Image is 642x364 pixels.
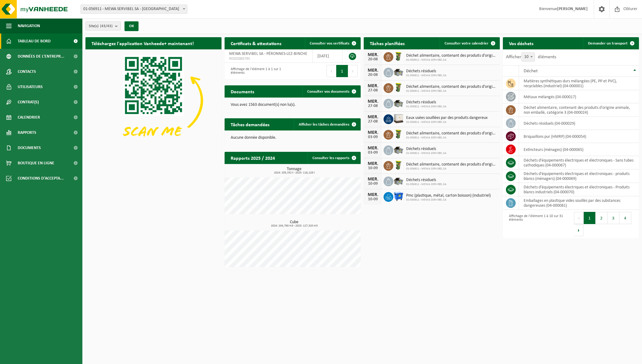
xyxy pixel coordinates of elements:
button: Next [348,65,358,77]
span: 01-056911 - MEWA SERVIBEL SA - PÉRONNES-LEZ-BINCHE [81,5,187,13]
div: MER. [367,161,379,166]
a: Consulter votre calendrier [440,37,499,49]
h2: Certificats & attestations [225,37,287,49]
span: 01-056911 - MEWA SERVIBEL SA [406,120,488,124]
div: MER. [367,192,379,197]
img: WB-0060-HPE-GN-50 [393,82,404,93]
span: 01-056911 - MEWA SERVIBEL SA - PÉRONNES-LEZ-BINCHE [81,5,187,14]
span: 2024: 204,760 m3 - 2025: 127,320 m3 [228,224,361,227]
span: Demander un transport [588,41,628,45]
div: MER. [367,84,379,88]
button: 4 [619,212,631,224]
span: 01-056911 - MEWA SERVIBEL SA [406,105,446,109]
img: WB-0060-HPE-GN-50 [393,160,404,170]
h2: Vos déchets [503,37,539,49]
img: WB-5000-GAL-GY-01 [393,176,404,186]
img: WB-0060-HPE-GN-50 [393,129,404,139]
span: 10 [522,53,535,61]
span: Pmc (plastique, métal, carton boisson) (industriel) [406,193,491,198]
div: 03-09 [367,135,379,139]
div: MER. [367,115,379,120]
img: Download de VHEPlus App [85,49,222,152]
td: déchets résiduels (04-000029) [519,117,639,130]
span: Consulter vos documents [307,90,349,94]
span: Boutique en ligne [18,155,54,171]
span: Rapports [18,125,36,140]
count: (43/43) [100,24,113,28]
td: emballages en plastique vides souillés par des substances dangereuses (04-000081) [519,196,639,210]
button: Previous [574,212,584,224]
div: 20-08 [367,57,379,62]
span: MEWA SERVIBEL SA - PÉRONNES-LEZ-BINCHE [229,52,307,56]
button: OK [124,21,139,31]
span: Déchet alimentaire, contenant des produits d'origine animale, non emballé, catég... [406,131,497,136]
span: Déchets résiduels [406,178,446,183]
span: Déchets résiduels [406,147,446,152]
div: MER. [367,130,379,135]
a: Consulter les rapports [308,152,360,164]
button: 1 [584,212,596,224]
td: déchets d'équipements électriques et électroniques - Sans tubes cathodiques (04-000067) [519,156,639,170]
div: 27-08 [367,120,379,124]
span: Déchets résiduels [406,100,446,105]
span: Consulter vos certificats [310,41,349,45]
h3: Cube [228,220,361,227]
div: Affichage de l'élément 1 à 1 sur 1 éléments [228,64,290,78]
div: 27-08 [367,104,379,108]
span: 01-056911 - MEWA SERVIBEL SA [406,198,491,202]
span: 10 [521,52,535,62]
h2: Documents [225,85,260,97]
div: 03-09 [367,151,379,155]
span: Documents [18,140,41,155]
span: Déchet alimentaire, contenant des produits d'origine animale, non emballé, catég... [406,162,497,167]
td: extincteurs (ménages) (04-000065) [519,143,639,156]
img: WB-1100-HPE-BE-01 [393,191,404,202]
button: Previous [326,65,336,77]
img: WB-5000-GAL-GY-01 [393,98,404,108]
span: 01-056911 - MEWA SERVIBEL SA [406,58,497,62]
img: WB-5000-GAL-GY-01 [393,67,404,77]
a: Demander un transport [583,37,638,49]
button: Site(s)(43/43) [85,21,121,30]
span: Conditions d'accepta... [18,171,64,186]
img: WB-5000-GAL-GY-01 [393,145,404,155]
span: Navigation [18,18,40,34]
div: 10-09 [367,197,379,202]
p: Aucune donnée disponible. [231,136,355,140]
span: 01-056911 - MEWA SERVIBEL SA [406,74,446,77]
td: briquaillons pur (HMRP) (04-000054) [519,130,639,143]
span: Contacts [18,64,36,79]
span: Afficher les tâches demandées [299,123,349,127]
span: 01-056911 - MEWA SERVIBEL SA [406,136,497,140]
div: 20-08 [367,73,379,77]
span: Utilisateurs [18,79,43,95]
button: Next [574,224,583,236]
span: 01-056911 - MEWA SERVIBEL SA [406,152,446,155]
span: 01-056911 - MEWA SERVIBEL SA [406,167,497,171]
a: Consulter vos documents [302,85,360,98]
span: Calendrier [18,110,40,125]
img: WB-0060-HPE-GN-50 [393,51,404,62]
div: 10-09 [367,166,379,170]
span: Déchet alimentaire, contenant des produits d'origine animale, non emballé, catég... [406,84,497,89]
td: matières synthétiques durs mélangées (PE, PP et PVC), recyclables (industriel) (04-000001) [519,77,639,90]
span: Déchets résiduels [406,69,446,74]
p: Vous avez 1563 document(s) non lu(s). [231,103,355,107]
button: 1 [336,65,348,77]
td: métaux mélangés (04-000017) [519,90,639,103]
td: déchet alimentaire, contenant des produits d'origine animale, non emballé, catégorie 3 (04-000024) [519,103,639,117]
h2: Téléchargez l'application Vanheede+ maintenant! [85,37,200,49]
h2: Rapports 2025 / 2024 [225,152,281,164]
h3: Tonnage [228,167,361,174]
span: Déchet alimentaire, contenant des produits d'origine animale, non emballé, catég... [406,53,497,58]
span: RED25005795 [229,56,308,61]
div: 27-08 [367,88,379,93]
span: Consulter votre calendrier [445,41,489,45]
td: déchets d'équipements électriques et électroniques - produits blancs (ménagers) (04-000069) [519,170,639,183]
td: déchets d'équipements électriques et électroniques - Produits blancs industriels (04-000070) [519,183,639,196]
div: MER. [367,52,379,57]
td: [DATE] [313,49,342,63]
h2: Tâches planifiées [364,37,411,49]
span: Contrat(s) [18,95,39,110]
h2: Tâches demandées [225,118,276,130]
